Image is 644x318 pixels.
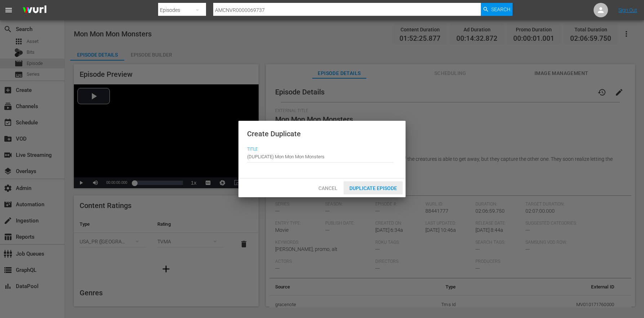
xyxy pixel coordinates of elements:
[313,185,343,191] span: Cancel
[247,147,393,153] span: Title
[312,181,344,194] button: Cancel
[247,129,301,138] span: Create Duplicate
[618,7,637,13] a: Sign Out
[481,3,513,16] button: Search
[17,2,52,19] img: ans4CAIJ8jUAAAAAAAAAAAAAAAAAAAAAAAAgQb4GAAAAAAAAAAAAAAAAAAAAAAAAJMjXAAAAAAAAAAAAAAAAAAAAAAAAgAT5G...
[344,185,403,191] span: Duplicate Episode
[4,6,13,14] span: menu
[344,181,403,194] button: Duplicate Episode
[491,3,510,16] span: Search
